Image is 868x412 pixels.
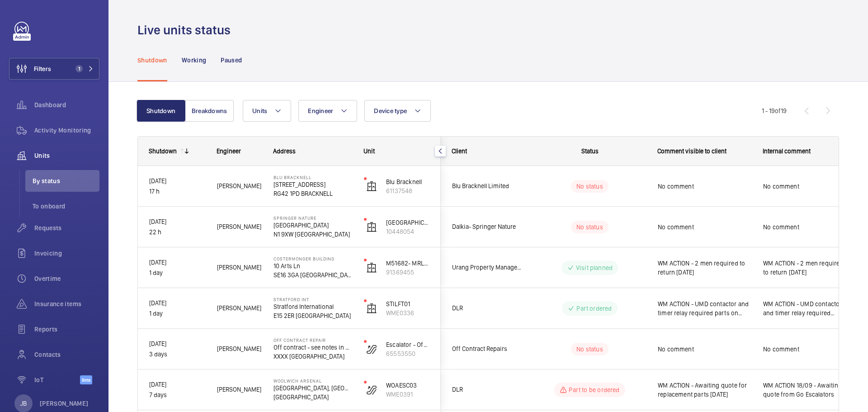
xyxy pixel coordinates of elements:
span: Units [34,151,99,160]
p: Off contract - see notes in description [274,343,352,352]
span: Engineer [308,107,333,114]
p: [GEOGRAPHIC_DATA] [274,393,352,402]
span: No comment [763,182,846,191]
span: No comment [658,182,751,191]
span: WM ACTION - UMD contactor and timer relay required parts on order [763,299,846,317]
img: elevator.svg [366,262,377,273]
p: [DATE] [149,339,205,349]
span: of [775,107,781,114]
span: [PERSON_NAME] [217,262,262,273]
p: 1 day [149,268,205,278]
p: 22 h [149,227,205,237]
p: Part ordered [576,304,612,313]
span: 1 - 19 19 [762,108,787,114]
button: Engineer [298,100,357,122]
p: 65553550 [386,349,429,358]
p: 10448054 [386,227,429,236]
button: Filters1 [9,58,99,80]
span: Engineer [217,147,241,155]
p: Working [182,56,206,65]
p: [DATE] [149,257,205,268]
span: Units [252,107,267,114]
p: WOAESC03 [386,381,429,390]
span: No comment [658,345,751,354]
p: No status [576,223,603,232]
p: [DATE] [149,298,205,308]
span: WM ACTION - 2 men required to return [DATE] [763,259,846,277]
span: No comment [763,223,846,232]
p: Visit planned [576,263,613,272]
span: Insurance items [34,299,99,308]
img: elevator.svg [366,181,377,192]
span: DLR [452,384,522,395]
span: To onboard [33,202,99,211]
p: [DATE] [149,217,205,227]
p: Costermonger Building [274,256,352,261]
span: Requests [34,223,99,232]
span: Reports [34,325,99,334]
span: Device type [374,107,407,114]
span: [PERSON_NAME] [217,181,262,191]
img: elevator.svg [366,303,377,314]
p: [GEOGRAPHIC_DATA] South Passenger Lift (5FLR) [386,218,429,227]
p: Blu Bracknell [386,177,429,186]
p: Blu Bracknell [274,175,352,180]
p: Part to be ordered [569,385,619,394]
span: Urang Property Management Ltd- The Exchange [452,262,522,273]
p: 1 day [149,308,205,319]
p: WME0336 [386,308,429,317]
span: Invoicing [34,249,99,258]
p: [DATE] [149,176,205,186]
p: No status [576,182,603,191]
p: XXXX [GEOGRAPHIC_DATA] [274,352,352,361]
p: 3 days [149,349,205,360]
span: Internal comment [763,147,811,155]
span: Overtime [34,274,99,283]
span: By status [33,176,99,185]
span: Blu Bracknell Limited [452,181,522,191]
p: Stratford International [274,302,352,311]
p: 17 h [149,186,205,197]
span: Dalkia- Springer Nature [452,222,522,232]
p: [PERSON_NAME] [40,399,89,408]
span: WM ACTION 18/09 - Awaiting quote from Go Escalators [763,381,846,399]
span: Off Contract Repairs [452,344,522,354]
span: Activity Monitoring [34,126,99,135]
span: No comment [658,223,751,232]
span: Client [452,147,467,155]
span: [PERSON_NAME] [217,303,262,313]
span: [PERSON_NAME] [217,384,262,395]
div: Shutdown [149,147,177,155]
p: 61137548 [386,186,429,195]
p: [STREET_ADDRESS] [274,180,352,189]
button: Breakdowns [185,100,234,122]
p: E15 2ER [GEOGRAPHIC_DATA] [274,311,352,320]
div: Unit [363,147,430,155]
p: SE16 3GA [GEOGRAPHIC_DATA] [274,270,352,279]
p: JB [20,399,27,408]
span: WM ACTION - UMD contactor and timer relay required parts on order [658,299,751,317]
p: WME0391 [386,390,429,399]
p: [GEOGRAPHIC_DATA] [274,221,352,230]
p: RG42 1PD BRACKNELL [274,189,352,198]
button: Units [243,100,291,122]
span: DLR [452,303,522,313]
span: Address [273,147,296,155]
span: Dashboard [34,100,99,109]
p: Springer Nature [274,215,352,221]
span: [PERSON_NAME] [217,222,262,232]
p: Escalator - Off Contract [386,340,429,349]
p: M51682- MRL Passenger Lift Flats 1-2 [386,259,429,268]
h1: Live units status [137,22,236,38]
p: 91369455 [386,268,429,277]
p: No status [576,345,603,354]
p: [DATE] [149,379,205,390]
p: N1 9XW [GEOGRAPHIC_DATA] [274,230,352,239]
p: Shutdown [137,56,167,65]
span: IoT [34,375,80,384]
span: Status [581,147,599,155]
span: No comment [763,345,846,354]
p: 10 Arts Ln [274,261,352,270]
span: [PERSON_NAME] [217,344,262,354]
img: escalator.svg [366,344,377,355]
